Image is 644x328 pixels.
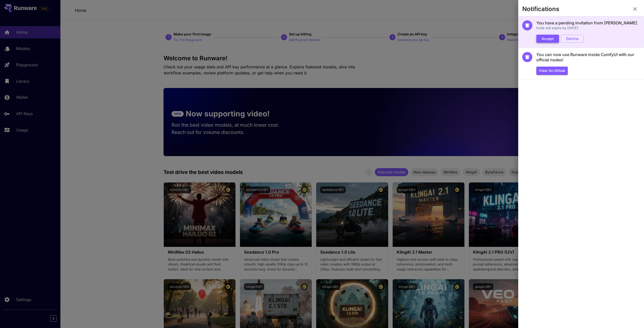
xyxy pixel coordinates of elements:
h3: Notifications [522,6,559,13]
button: Decline [561,35,584,43]
button: Accept [536,35,559,43]
h5: You have a pending invitation from [PERSON_NAME] [536,20,637,26]
h5: You can now use Runware inside ComfyUI with our official nodes! [536,52,640,63]
p: Invite will expire by [DATE] [536,26,637,31]
button: View on Github [536,67,568,75]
